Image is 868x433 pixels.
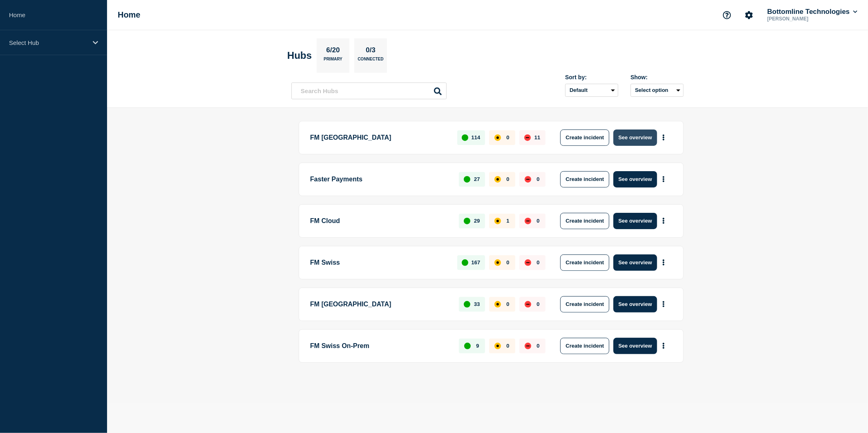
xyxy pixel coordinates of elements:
button: More actions [658,255,669,270]
button: More actions [658,130,669,145]
button: See overview [613,171,657,187]
p: 0 [506,301,509,307]
div: down [525,218,531,224]
p: 33 [474,301,480,307]
button: See overview [613,213,657,229]
button: More actions [658,213,669,228]
div: up [464,343,471,349]
div: affected [494,218,501,224]
div: up [462,259,468,266]
p: 167 [472,259,481,266]
p: 0 [506,343,509,349]
div: affected [494,301,501,308]
button: Create incident [560,254,609,271]
div: affected [494,176,501,183]
p: 11 [535,134,540,141]
button: Support [718,7,736,24]
p: FM Swiss [310,254,448,271]
p: 27 [474,176,480,182]
p: 114 [472,134,481,141]
button: Create incident [560,129,609,146]
p: [PERSON_NAME] [766,16,851,22]
p: Primary [324,57,342,65]
p: 0 [537,176,539,182]
p: 0 [506,134,509,141]
h2: Hubs [287,50,312,61]
button: Create incident [560,213,609,229]
p: 0 [537,343,539,349]
button: See overview [613,296,657,312]
p: FM Cloud [310,213,450,229]
div: down [525,301,531,308]
p: 0 [537,301,539,307]
p: 9 [476,343,479,349]
p: FM [GEOGRAPHIC_DATA] [310,296,450,312]
p: FM [GEOGRAPHIC_DATA] [310,129,448,146]
p: 0 [537,259,539,266]
button: Account settings [740,7,758,24]
button: See overview [613,129,657,146]
div: down [524,134,531,141]
div: up [464,301,470,308]
input: Search Hubs [291,83,447,99]
div: down [525,343,531,349]
select: Sort by [565,84,618,97]
button: See overview [613,254,657,271]
div: up [464,218,470,224]
p: 6/20 [323,46,343,57]
h1: Home [118,10,141,20]
button: Bottomline Technologies [766,8,859,16]
div: up [462,134,468,141]
p: 0/3 [363,46,379,57]
button: Select option [631,84,684,97]
div: Show: [631,74,684,80]
div: affected [494,343,501,349]
button: Create incident [560,338,609,354]
p: 0 [537,218,539,224]
p: 0 [506,259,509,266]
button: Create incident [560,296,609,312]
p: Select Hub [9,39,87,46]
div: down [525,176,531,183]
p: Faster Payments [310,171,450,187]
div: affected [494,134,501,141]
p: 29 [474,218,480,224]
button: Create incident [560,171,609,187]
div: Sort by: [565,74,618,80]
button: More actions [658,297,669,312]
p: 0 [506,176,509,182]
div: down [525,259,531,266]
p: 1 [506,218,509,224]
div: affected [494,259,501,266]
p: FM Swiss On-Prem [310,338,450,354]
button: More actions [658,172,669,187]
button: More actions [658,338,669,353]
div: up [464,176,470,183]
button: See overview [613,338,657,354]
p: Connected [358,57,383,65]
